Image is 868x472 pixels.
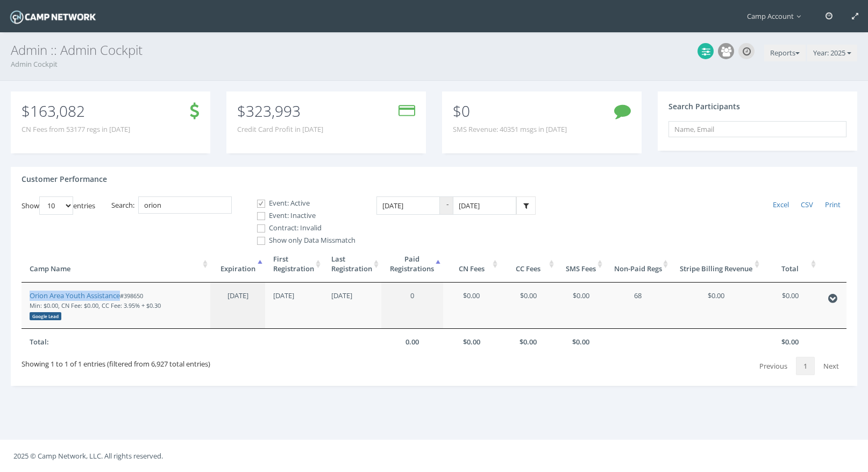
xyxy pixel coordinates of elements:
a: 1 [796,357,815,375]
span: 323,993 [246,101,301,121]
p: 2025 © Camp Network, LLC. All rights reserved. [13,450,855,462]
input: Date Range: From [376,196,440,215]
h4: Search Participants [668,102,740,110]
th: Camp Name: activate to sort column ascending [22,246,210,283]
label: Event: Active [248,198,355,209]
label: Show entries [22,196,95,215]
label: Event: Inactive [248,210,355,221]
p: $ [22,105,130,117]
a: Previous [752,357,795,375]
td: $0.00 [443,283,500,329]
label: Search: [111,196,232,214]
td: 68 [605,283,671,329]
input: Name, Email [668,121,846,137]
div: Showing 1 to 1 of 1 entries (filtered from 6,927 total entries) [22,355,210,369]
span: Excel [773,200,789,209]
th: PaidRegistrations: activate to sort column ascending [381,246,443,283]
span: - [440,196,453,215]
th: LastRegistration: activate to sort column ascending [323,246,381,283]
a: Orion Area Youth Assistance [30,291,120,300]
h3: Admin :: Admin Cockpit [11,43,857,57]
p: $ [237,105,323,117]
th: Total: [22,328,210,355]
span: Credit Card Profit in [DATE] [237,124,323,135]
span: 163,082 [30,101,85,121]
th: FirstRegistration: activate to sort column ascending [265,246,323,283]
td: [DATE] [265,283,323,329]
th: CN Fees: activate to sort column ascending [443,246,500,283]
input: Search: [138,196,232,214]
span: Camp Account [747,11,806,21]
img: Camp Network [8,8,98,26]
span: SMS Revenue: 40351 msgs in [DATE] [453,124,567,135]
span: CN Fees from 53177 regs in [DATE] [22,124,130,135]
th: Expiration: activate to sort column descending [210,246,265,283]
button: Reports [764,45,806,62]
a: Excel [767,196,795,214]
th: $0.00 [500,328,557,355]
th: $0.00 [443,328,500,355]
td: 0 [381,283,443,329]
th: Total: activate to sort column ascending [762,246,819,283]
label: Show only Data Missmatch [248,235,355,246]
td: $0.00 [671,283,762,329]
th: SMS Fees: activate to sort column ascending [557,246,605,283]
a: Print [819,196,846,214]
select: Showentries [39,196,73,215]
th: 0.00 [381,328,443,355]
td: $0.00 [762,283,819,329]
th: $0.00 [762,328,819,355]
small: #398650 Min: $0.00, CN Fee: $0.00, CC Fee: 3.95% + $0.30 [30,292,161,320]
span: Print [825,200,841,209]
th: CC Fees: activate to sort column ascending [500,246,557,283]
td: $0.00 [557,283,605,329]
span: [DATE] [227,291,248,300]
h4: Customer Performance [22,175,107,183]
a: Admin Cockpit [11,59,58,69]
span: $0 [453,101,470,121]
td: [DATE] [323,283,381,329]
th: $0.00 [557,328,605,355]
div: Google Lead [30,312,61,320]
input: Date Range: To [453,196,516,215]
span: CSV [801,200,813,209]
td: $0.00 [500,283,557,329]
button: Year: 2025 [807,45,857,62]
a: CSV [795,196,819,214]
label: Contract: Invalid [248,223,355,234]
span: Year: 2025 [813,48,845,58]
th: Stripe Billing Revenue: activate to sort column ascending [671,246,762,283]
a: Next [816,357,846,375]
th: Non-Paid Regs: activate to sort column ascending [605,246,671,283]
